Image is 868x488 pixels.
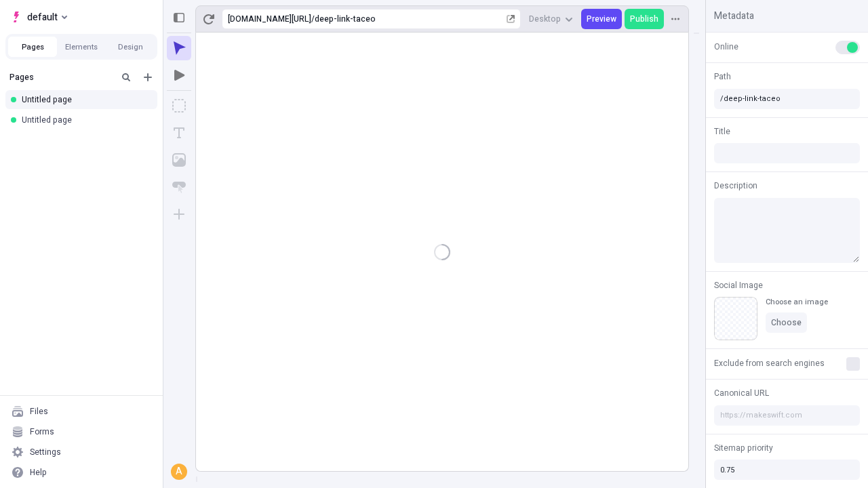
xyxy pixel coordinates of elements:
span: Sitemap priority [714,442,773,454]
button: Text [167,121,191,145]
button: Select site [5,7,73,27]
span: Preview [587,14,616,24]
span: Desktop [529,14,561,24]
span: Path [714,70,731,83]
div: Untitled page [22,94,146,105]
button: Button [167,175,191,199]
div: Forms [30,426,54,437]
div: deep-link-taceo [315,14,504,24]
span: Publish [630,14,658,24]
span: Canonical URL [714,387,769,399]
span: Social Image [714,279,763,291]
div: Help [30,467,47,478]
span: Exclude from search engines [714,357,825,369]
div: A [172,465,186,479]
span: Description [714,180,757,192]
button: Desktop [524,9,578,29]
div: [URL][DOMAIN_NAME] [228,14,311,24]
input: https://makeswift.com [714,405,860,426]
div: Pages [9,72,113,83]
div: / [311,14,315,24]
button: Image [167,148,191,172]
button: Elements [57,37,106,57]
button: Design [106,37,155,57]
button: Preview [581,9,622,29]
div: Settings [30,447,61,457]
div: Untitled page [22,115,146,125]
span: Online [714,41,738,53]
button: Pages [8,37,57,57]
button: Publish [625,9,664,29]
div: Choose an image [766,297,828,307]
span: Title [714,125,730,138]
span: Choose [771,317,802,328]
span: default [27,9,58,25]
button: Choose [766,312,807,333]
div: Files [30,406,48,417]
button: Add new [140,69,156,85]
button: Box [167,94,191,118]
